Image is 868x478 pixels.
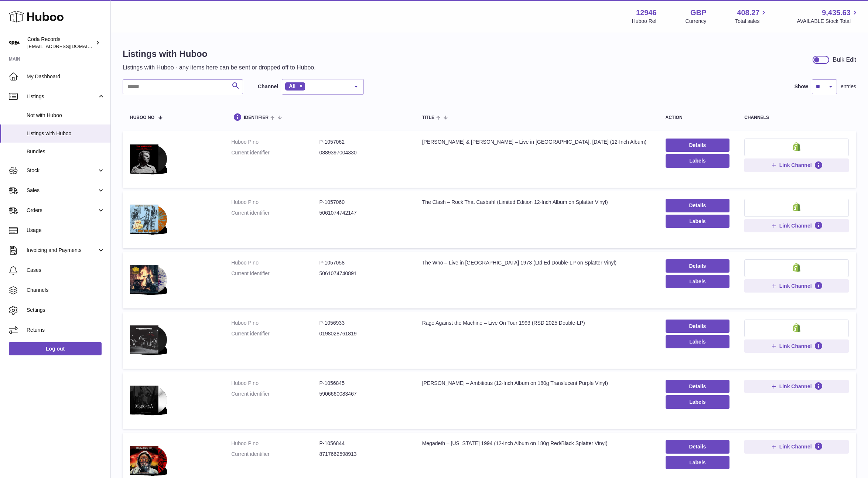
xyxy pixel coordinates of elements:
[319,199,407,206] dd: P-1057060
[130,259,167,299] img: The Who – Live in Philadelphia 1973 (Ltd Ed Double-LP on Splatter Vinyl)
[666,199,730,212] a: Details
[737,8,759,18] span: 408.27
[319,270,407,277] dd: 5061074740891
[686,18,707,25] div: Currency
[841,83,856,90] span: entries
[27,327,105,334] span: Returns
[130,320,167,359] img: Rage Against the Machine – Live On Tour 1993 (RSD 2025 Double-LP)
[666,115,730,120] div: action
[319,259,407,266] dd: P-1057058
[632,18,657,25] div: Huboo Ref
[735,8,768,25] a: 408.27 Total sales
[666,215,730,228] button: Labels
[666,139,730,152] a: Details
[690,8,706,18] strong: GBP
[258,83,278,90] label: Channel
[779,343,812,349] span: Link Channel
[319,139,407,146] dd: P-1057062
[27,307,105,314] span: Settings
[231,330,319,337] dt: Current identifier
[231,199,319,206] dt: Huboo P no
[27,93,97,100] span: Listings
[797,8,859,25] a: 9,435.63 AVAILABLE Stock Total
[833,56,856,64] div: Bulk Edit
[422,380,651,387] div: [PERSON_NAME] – Ambitious (12-Inch Album on 180g Translucent Purple Vinyl)
[422,199,651,206] div: The Clash – Rock That Casbah! (Limited Edition 12-Inch Album on Splatter Vinyl)
[130,199,167,239] img: The Clash – Rock That Casbah! (Limited Edition 12-Inch Album on Splatter Vinyl)
[27,167,97,174] span: Stock
[666,154,730,167] button: Labels
[797,18,859,25] span: AVAILABLE Stock Total
[744,115,849,120] div: channels
[744,380,849,393] button: Link Channel
[231,320,319,327] dt: Huboo P no
[744,279,849,293] button: Link Channel
[744,158,849,172] button: Link Channel
[319,149,407,156] dd: 0889397004330
[319,209,407,216] dd: 5061074742147
[779,283,812,289] span: Link Channel
[793,323,800,332] img: shopify-small.png
[422,115,434,120] span: title
[779,162,812,168] span: Link Channel
[319,320,407,327] dd: P-1056933
[27,247,97,254] span: Invoicing and Payments
[231,440,319,447] dt: Huboo P no
[319,380,407,387] dd: P-1056845
[123,64,316,72] p: Listings with Huboo - any items here can be sent or dropped off to Huboo.
[130,380,167,420] img: Madonna – Ambitious (12-Inch Album on 180g Translucent Purple Vinyl)
[130,115,154,120] span: Huboo no
[289,83,295,89] span: All
[27,287,105,294] span: Channels
[779,443,812,450] span: Link Channel
[27,36,94,50] div: Coda Records
[231,209,319,216] dt: Current identifier
[744,440,849,453] button: Link Channel
[123,48,316,60] h1: Listings with Huboo
[666,456,730,469] button: Labels
[794,83,808,90] label: Show
[27,227,105,234] span: Usage
[666,440,730,453] a: Details
[231,380,319,387] dt: Huboo P no
[319,390,407,397] dd: 5906660083467
[27,73,105,80] span: My Dashboard
[231,270,319,277] dt: Current identifier
[422,320,651,327] div: Rage Against the Machine – Live On Tour 1993 (RSD 2025 Double-LP)
[27,187,97,194] span: Sales
[636,8,657,18] strong: 12946
[793,263,800,272] img: shopify-small.png
[666,380,730,393] a: Details
[9,37,20,48] img: haz@pcatmedia.com
[27,112,105,119] span: Not with Huboo
[779,383,812,390] span: Link Channel
[9,342,102,355] a: Log out
[231,259,319,266] dt: Huboo P no
[666,259,730,273] a: Details
[666,320,730,333] a: Details
[231,390,319,397] dt: Current identifier
[822,8,851,18] span: 9,435.63
[735,18,768,25] span: Total sales
[27,43,109,49] span: [EMAIL_ADDRESS][DOMAIN_NAME]
[130,139,167,178] img: Van Morrison & Dr. John – Live in Holland, 22 June 1977 (12-Inch Album)
[319,451,407,458] dd: 8717662598913
[744,339,849,353] button: Link Channel
[744,219,849,232] button: Link Channel
[422,139,651,146] div: [PERSON_NAME] & [PERSON_NAME] – Live in [GEOGRAPHIC_DATA], [DATE] (12-Inch Album)
[27,148,105,155] span: Bundles
[319,330,407,337] dd: 0198028761819
[422,259,651,266] div: The Who – Live in [GEOGRAPHIC_DATA] 1973 (Ltd Ed Double-LP on Splatter Vinyl)
[244,115,269,120] span: identifier
[231,139,319,146] dt: Huboo P no
[793,202,800,211] img: shopify-small.png
[231,149,319,156] dt: Current identifier
[27,130,105,137] span: Listings with Huboo
[779,222,812,229] span: Link Channel
[27,207,97,214] span: Orders
[666,335,730,348] button: Labels
[231,451,319,458] dt: Current identifier
[666,275,730,288] button: Labels
[666,395,730,409] button: Labels
[319,440,407,447] dd: P-1056844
